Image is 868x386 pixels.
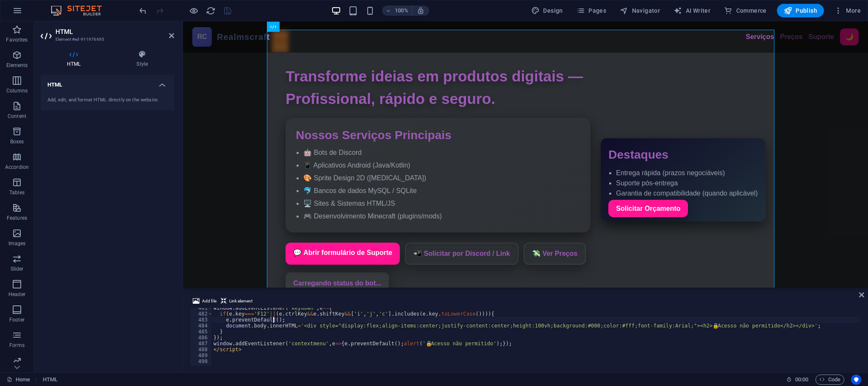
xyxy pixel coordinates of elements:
[43,375,58,385] span: Click to select. Double-click to edit
[417,7,424,14] i: On resize automatically adjust zoom level to fit chosen device.
[190,317,212,323] div: 483
[777,4,824,17] button: Publish
[7,215,27,221] p: Features
[8,240,26,247] p: Images
[190,311,212,317] div: 482
[190,358,212,364] div: 490
[724,6,767,15] span: Commerce
[55,28,174,36] h2: HTML
[851,375,861,385] button: Usercentrics
[795,375,808,385] span: 00 00
[395,6,408,16] h6: 100%
[670,4,714,17] button: AI Writer
[189,6,199,16] button: Click here to leave preview mode and continue editing
[831,4,864,17] button: More
[206,6,216,16] i: Reload page
[815,375,844,385] button: Code
[110,50,174,68] h4: Style
[190,323,212,329] div: 484
[6,62,28,69] p: Elements
[55,36,157,43] h3: Element #ed-911976695
[43,375,58,385] nav: breadcrumb
[721,4,770,17] button: Commerce
[8,113,26,120] p: Content
[190,329,212,335] div: 485
[41,75,174,90] h4: HTML
[190,335,212,341] div: 486
[531,6,563,15] span: Design
[205,6,216,16] button: reload
[219,296,254,306] button: Link element
[616,4,663,17] button: Navigator
[674,6,710,15] span: AI Writer
[784,6,817,15] span: Publish
[191,296,218,306] button: Add file
[190,352,212,358] div: 489
[528,4,566,17] button: Design
[528,4,566,17] div: Design (Ctrl+Alt+Y)
[202,296,216,306] span: Add file
[229,296,252,306] span: Link element
[47,97,167,104] div: Add, edit, and format HTML directly on the website.
[801,376,802,383] span: :
[190,305,212,311] div: 481
[5,164,29,171] p: Accordion
[190,341,212,347] div: 487
[11,266,24,272] p: Slider
[573,4,610,17] button: Pages
[6,87,28,94] p: Columns
[10,138,24,145] p: Boxes
[7,375,30,385] a: Click to cancel selection. Double-click to open Pages
[9,189,25,196] p: Tables
[138,6,148,16] button: undo
[620,6,660,15] span: Navigator
[49,6,112,16] img: Editor Logo
[382,6,412,16] button: 100%
[138,6,148,16] i: Undo: Change HTML (Ctrl+Z)
[8,291,25,298] p: Header
[786,375,809,385] h6: Session time
[9,342,25,349] p: Forms
[9,316,25,323] p: Footer
[834,6,861,15] span: More
[41,50,110,68] h4: HTML
[6,36,28,43] p: Favorites
[819,375,840,385] span: Code
[190,347,212,352] div: 488
[577,6,606,15] span: Pages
